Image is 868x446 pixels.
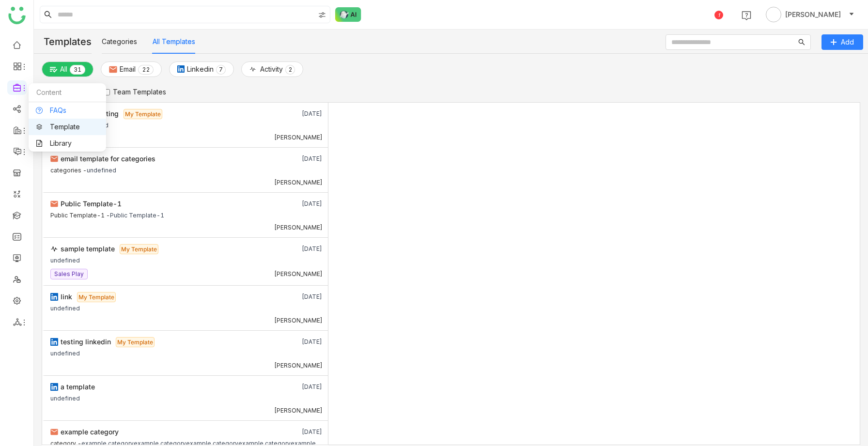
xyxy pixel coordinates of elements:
[288,65,292,75] p: 2
[169,62,234,77] button: Linkedin
[268,108,322,119] div: [DATE]
[821,34,863,50] button: Add
[274,317,323,324] div: [PERSON_NAME]
[50,200,58,208] img: email.svg
[742,11,751,20] img: help.svg
[61,338,111,346] span: testing linkedin
[61,383,95,391] span: a template
[77,65,81,75] p: 1
[61,292,72,301] span: link
[714,11,723,19] div: 1
[29,83,106,102] div: Content
[101,62,162,77] button: Email
[285,65,295,75] nz-badge-sup: 2
[104,89,110,95] input: Team Templates
[8,7,26,24] img: logo
[50,302,80,312] div: undefined
[61,200,122,208] span: Public Template-1
[109,65,117,74] img: email.svg
[177,65,185,73] img: linkedin.svg
[70,65,85,75] nz-badge-sup: 31
[268,382,322,392] div: [DATE]
[187,64,214,75] span: Linkedin
[110,209,164,219] div: Public Template-1
[274,134,323,141] div: [PERSON_NAME]
[50,155,58,163] img: email.svg
[260,64,283,75] span: Activity
[50,428,58,436] img: email.svg
[146,65,150,75] p: 2
[124,109,162,119] span: My Template
[216,65,226,75] nz-badge-sup: 7
[61,154,155,163] span: email template for categories
[50,347,80,357] div: undefined
[50,269,88,279] nz-tag: Sales Play
[36,107,99,114] a: FAQs
[50,338,58,346] img: linkedin.svg
[50,293,58,301] img: linkedin.svg
[87,164,116,174] div: undefined
[50,66,58,74] img: plainalloptions.svg
[120,64,136,75] span: Email
[268,244,322,254] div: [DATE]
[274,407,323,415] div: [PERSON_NAME]
[138,65,154,75] nz-badge-sup: 22
[50,164,87,174] div: categories -
[142,65,146,75] p: 2
[36,123,99,130] a: Template
[42,62,93,77] button: All
[785,9,841,20] span: [PERSON_NAME]
[74,65,77,75] p: 3
[764,7,856,22] button: [PERSON_NAME]
[318,11,326,19] img: search-type.svg
[61,428,119,436] span: example category
[274,270,323,278] div: [PERSON_NAME]
[36,140,99,147] a: Library
[268,337,322,347] div: [DATE]
[274,224,323,231] div: [PERSON_NAME]
[766,7,781,22] img: avatar
[102,36,137,47] button: Categories
[50,383,58,391] img: linkedin.svg
[335,7,361,22] img: ask-buddy-normal.svg
[116,337,155,347] span: My Template
[274,362,323,369] div: [PERSON_NAME]
[268,292,322,302] div: [DATE]
[268,427,322,437] div: [DATE]
[241,62,303,77] button: Activity
[219,65,223,75] p: 7
[60,64,67,75] span: All
[50,209,110,219] div: Public Template-1 -
[77,292,116,302] span: My Template
[120,244,158,254] span: My Template
[274,179,323,186] div: [PERSON_NAME]
[268,154,322,164] div: [DATE]
[153,36,195,47] button: All Templates
[34,30,92,54] div: Templates
[50,254,80,264] div: undefined
[104,87,166,97] label: Team Templates
[50,245,58,253] img: activity.svg
[50,392,80,402] div: undefined
[841,37,854,47] span: Add
[61,245,115,253] span: sample template
[268,199,322,209] div: [DATE]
